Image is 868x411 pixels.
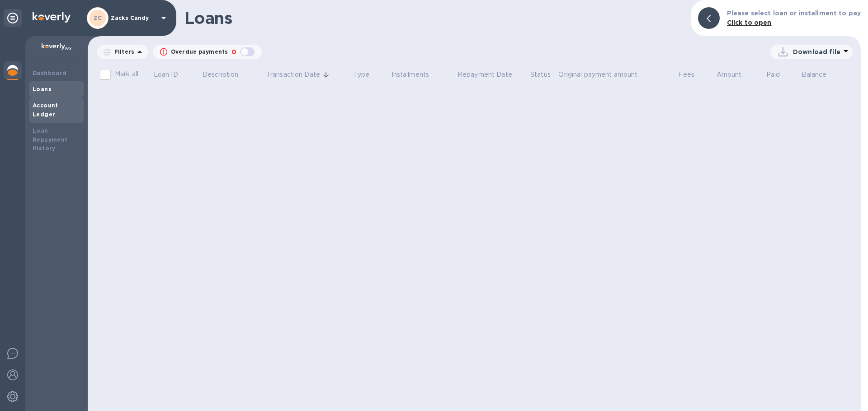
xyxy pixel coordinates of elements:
h1: Loans [184,9,684,28]
span: Installments [392,70,441,79]
p: Zacks Candy [111,15,156,21]
p: Amount [717,70,742,79]
p: Overdue payments [171,48,228,56]
span: Original payment amount [558,70,649,79]
p: Balance [802,70,827,79]
p: Mark all [115,69,138,79]
p: Repayment Date [458,70,512,79]
p: Transaction Date [266,70,320,79]
b: Loan Repayment History [33,127,68,152]
p: Download file [793,47,840,56]
span: Loan ID [154,70,190,79]
span: Balance [802,70,839,79]
p: Installments [392,70,429,79]
p: Status [530,70,551,79]
b: Loans [33,86,52,92]
div: Unpin categories [4,9,22,27]
b: Please select loan or installment to pay [727,9,861,17]
p: Original payment amount [558,70,637,79]
button: Overdue payments0 [153,45,262,59]
p: Filters [111,48,134,55]
b: Dashboard [33,69,67,76]
p: Description [203,70,238,79]
p: Paid [766,70,780,79]
p: 0 [231,47,236,57]
span: Paid [766,70,792,79]
span: Description [203,70,250,79]
p: Loan ID [154,70,178,79]
b: Account Ledger [33,102,58,118]
b: ZC [94,14,102,21]
p: Fees [678,70,694,79]
b: Click to open [727,19,772,26]
span: Transaction Date [266,70,332,79]
span: Fees [678,70,706,79]
span: Type [353,70,381,79]
img: Logo [33,12,71,23]
span: Amount [717,70,754,79]
p: Type [353,70,369,79]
